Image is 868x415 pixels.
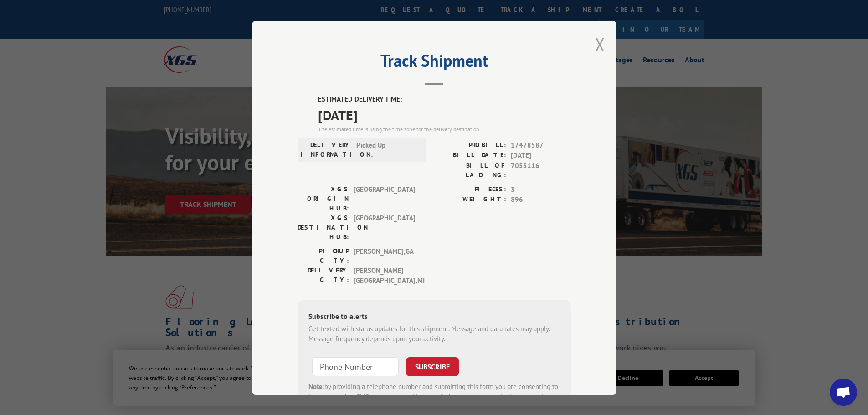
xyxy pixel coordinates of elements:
[434,140,506,150] label: PROBILL:
[511,195,571,205] span: 896
[298,213,349,241] label: XGS DESTINATION HUB:
[434,195,506,205] label: WEIGHT:
[318,125,571,133] div: The estimated time is using the time zone for the delivery destination.
[511,160,571,179] span: 7055116
[354,265,415,286] span: [PERSON_NAME][GEOGRAPHIC_DATA] , MI
[308,310,560,323] div: Subscribe to alerts
[434,150,506,161] label: BILL DATE:
[298,246,349,265] label: PICKUP CITY:
[511,140,571,150] span: 17478587
[354,213,415,241] span: [GEOGRAPHIC_DATA]
[434,184,506,195] label: PIECES:
[300,140,352,159] label: DELIVERY INFORMATION:
[406,357,459,376] button: SUBSCRIBE
[318,94,571,105] label: ESTIMATED DELIVERY TIME:
[298,265,349,286] label: DELIVERY CITY:
[312,357,399,376] input: Phone Number
[308,381,560,412] div: by providing a telephone number and submitting this form you are consenting to be contacted by SM...
[308,382,324,390] strong: Note:
[354,184,415,213] span: [GEOGRAPHIC_DATA]
[830,379,857,406] div: Open chat
[318,104,571,125] span: [DATE]
[298,184,349,213] label: XGS ORIGIN HUB:
[511,150,571,161] span: [DATE]
[354,246,415,265] span: [PERSON_NAME] , GA
[434,160,506,179] label: BILL OF LADING:
[356,140,418,159] span: Picked Up
[308,323,560,344] div: Get texted with status updates for this shipment. Message and data rates may apply. Message frequ...
[298,54,571,72] h2: Track Shipment
[595,32,605,56] button: Close modal
[511,184,571,195] span: 3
